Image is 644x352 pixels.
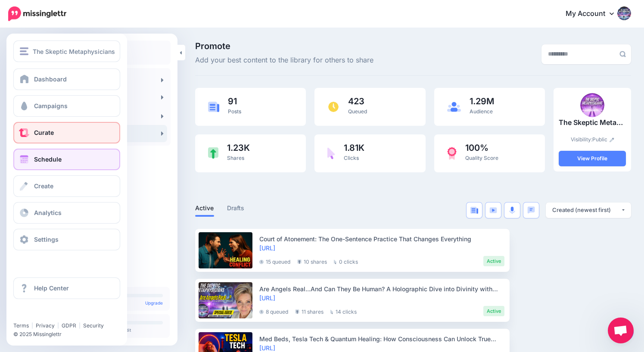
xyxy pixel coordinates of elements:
[13,202,120,224] a: Analytics
[34,102,68,109] span: Campaigns
[13,229,120,250] a: Settings
[13,95,120,117] a: Campaigns
[509,206,515,214] img: microphone.png
[465,143,498,152] span: 100%
[559,117,626,128] p: The Skeptic Metaphysicians
[34,129,54,136] span: Curate
[13,322,29,329] a: Terms
[334,256,358,266] li: 0 clicks
[83,322,104,329] a: Security
[228,108,241,115] span: Posts
[259,306,288,316] li: 8 queued
[34,182,53,190] span: Create
[348,97,367,106] span: 423
[483,256,504,266] li: Active
[79,322,81,329] span: |
[295,306,324,316] li: 11 shares
[559,135,626,144] p: Visibility:
[259,284,504,293] div: Are Angels Real...And Can They Be Human? A Holographic Dive into Divinity with [PERSON_NAME]
[33,47,115,56] span: The Skeptic Metaphysicians
[57,322,59,329] span: |
[470,207,478,214] img: article-blue.png
[195,42,373,50] span: Promote
[447,102,461,112] img: users-blue.png
[227,155,244,161] span: Shares
[208,147,218,159] img: share-green.png
[13,122,120,143] a: Curate
[259,244,275,252] a: [URL]
[259,310,264,314] img: clock-grey-darker.png
[34,236,59,243] span: Settings
[259,260,264,264] img: clock-grey-darker.png
[334,260,337,264] img: pointer-grey.png
[330,310,333,314] img: pointer-grey.png
[195,203,214,213] a: Active
[228,97,241,106] span: 91
[34,156,62,163] span: Schedule
[348,108,367,115] span: Queued
[619,51,626,57] img: search-grey-6.png
[447,147,457,160] img: prize-red.png
[465,155,498,161] span: Quality Score
[259,334,504,343] div: Med Beds, Tesla Tech & Quantum Healing: How Consciousness Can Unlock True Wellness
[62,322,76,329] a: GDPR
[344,143,364,152] span: 1.81K
[36,322,55,329] a: Privacy
[330,306,357,316] li: 14 clicks
[295,309,299,314] img: share-grey.png
[527,206,535,214] img: chat-square-blue.png
[559,151,626,166] a: View Profile
[470,108,493,115] span: Audience
[489,207,497,213] img: video-blue.png
[34,284,69,292] span: Help Center
[13,330,127,339] li: © 2025 Missinglettr
[552,206,621,214] div: Created (newest first)
[195,55,373,66] span: Add your best content to the library for others to share
[34,209,62,216] span: Analytics
[13,175,120,197] a: Create
[259,344,275,352] a: [URL]
[297,256,327,266] li: 10 shares
[13,40,120,62] button: The Skeptic Metaphysicians
[580,93,604,117] img: 398694559_755142363325592_1851666557881600205_n-bsa141941_thumb.jpg
[13,149,120,170] a: Schedule
[557,3,631,25] a: My Account
[259,234,504,243] div: Court of Atonement: The One-Sentence Practice That Changes Everything
[208,102,219,112] img: article-blue.png
[259,256,290,266] li: 15 queued
[20,47,28,55] img: menu.png
[546,202,631,218] button: Created (newest first)
[610,137,614,142] img: pencil.png
[13,69,120,90] a: Dashboard
[34,75,67,83] span: Dashboard
[13,310,80,318] iframe: Twitter Follow Button
[13,277,120,299] a: Help Center
[31,322,33,329] span: |
[592,136,614,143] a: Public
[344,155,359,161] span: Clicks
[259,294,275,302] a: [URL]
[327,147,335,159] img: pointer-purple.png
[483,306,504,316] li: Active
[470,97,494,106] span: 1.29M
[227,143,250,152] span: 1.23K
[327,101,339,113] img: clock.png
[608,318,634,343] div: Open chat
[227,203,245,213] a: Drafts
[297,259,302,264] img: share-grey.png
[8,6,66,21] img: Missinglettr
